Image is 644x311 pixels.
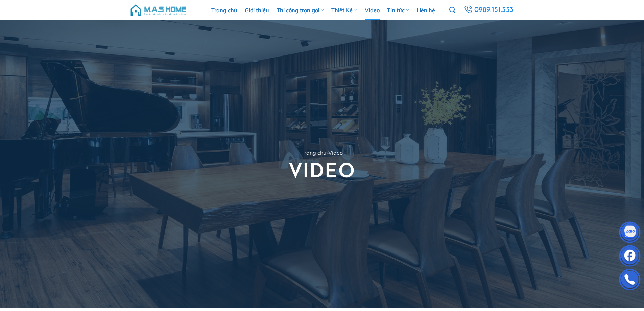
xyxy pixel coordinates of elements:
span: Video [328,149,343,156]
a: Trang chủ [301,149,326,156]
nav: breadcrumbs [204,149,441,157]
strong: video [289,162,356,181]
img: Phone [620,270,640,291]
a: 0989.151.333 [462,4,516,17]
a: Tìm kiếm [449,3,455,17]
span: 0989.151.333 [474,4,515,16]
img: Facebook [620,247,640,267]
img: Zalo [620,223,640,243]
span: » [326,149,328,156]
